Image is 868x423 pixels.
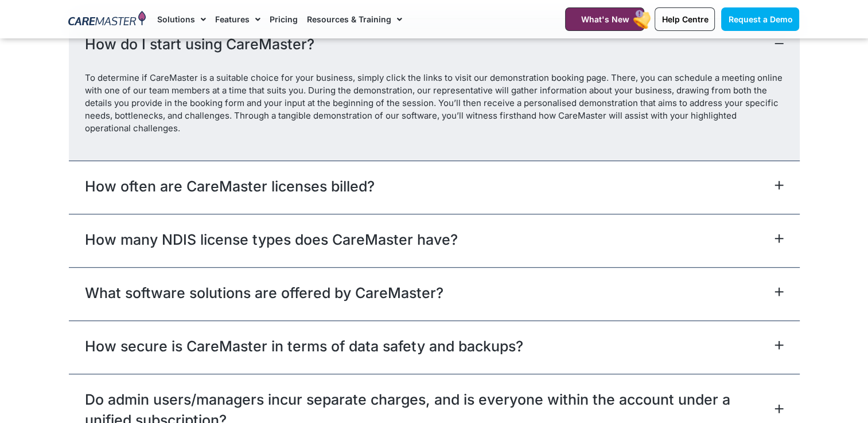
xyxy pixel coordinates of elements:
span: Help Centre [661,14,708,24]
a: Request a Demo [721,7,799,31]
a: What's New [565,7,644,31]
span: Request a Demo [728,14,792,24]
div: How secure is CareMaster in terms of data safety and backups? [69,320,800,374]
div: How many NDIS license types does CareMaster have? [69,214,800,267]
div: How do I start using CareMaster? [69,72,800,160]
a: How secure is CareMaster in terms of data safety and backups? [85,336,523,357]
a: Help Centre [655,7,715,31]
span: What's New [581,14,629,24]
div: What software solutions are offered by CareMaster? [69,267,800,320]
a: How often are CareMaster licenses billed? [85,176,375,197]
a: What software solutions are offered by CareMaster? [85,283,443,303]
a: How do I start using CareMaster? [85,34,314,54]
img: CareMaster Logo [68,11,146,28]
div: How often are CareMaster licenses billed? [69,160,800,214]
a: How many NDIS license types does CareMaster have? [85,229,458,250]
p: To determine if CareMaster is a suitable choice for your business, simply click the links to visi... [85,72,784,135]
div: How do I start using CareMaster? [69,18,800,72]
